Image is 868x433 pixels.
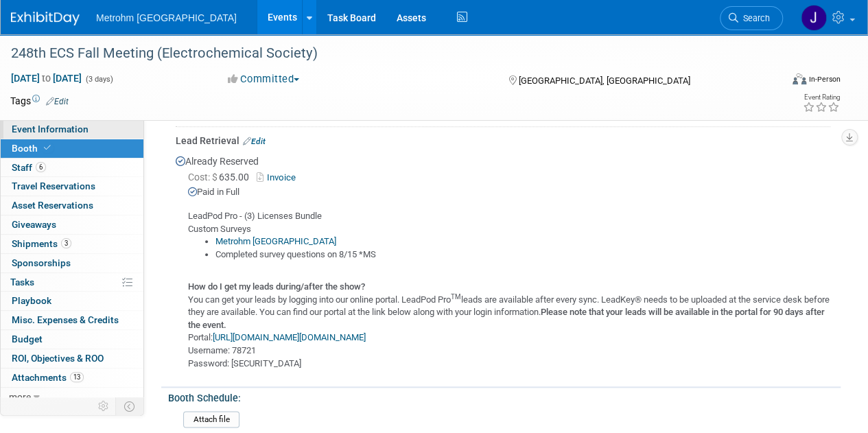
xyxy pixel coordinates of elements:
span: [GEOGRAPHIC_DATA], [GEOGRAPHIC_DATA] [518,75,690,86]
span: Search [738,13,770,23]
td: Personalize Event Tab Strip [92,397,116,415]
div: 248th ECS Fall Meeting (Electrochemical Society) [6,41,770,66]
a: Misc. Expenses & Credits [1,311,143,329]
span: [DATE] [DATE] [10,72,82,84]
b: Please note that your leads will be available in the portal for 90 days after the event. [188,307,825,330]
span: 6 [36,162,46,172]
span: Cost: $ [188,172,219,183]
span: more [9,391,31,402]
div: LeadPod Pro - (3) Licenses Bundle Custom Surveys You can get your leads by logging into our onlin... [176,199,830,370]
sup: TM [451,293,461,301]
li: Completed survey questions on 8/15 *MS [215,248,830,261]
td: Tags [10,94,69,108]
a: Budget [1,330,143,349]
span: Staff [12,162,46,173]
a: Edit [243,137,266,146]
span: Misc. Expenses & Credits [12,314,119,325]
i: Booth reservation complete [44,144,51,152]
span: Metrohm [GEOGRAPHIC_DATA] [96,12,237,23]
div: Event Format [719,71,841,92]
a: Shipments3 [1,235,143,253]
a: Search [720,6,783,30]
span: Tasks [10,277,34,288]
img: Joanne Yam [801,5,827,31]
a: Sponsorships [1,254,143,272]
a: Playbook [1,292,143,310]
div: Paid in Full [188,186,830,199]
span: Asset Reservations [12,200,93,211]
a: Staff6 [1,159,143,177]
button: Committed [223,72,305,86]
b: How do I get my leads during/after the show? [188,281,365,292]
a: Asset Reservations [1,196,143,215]
span: 13 [70,372,84,382]
span: Giveaways [12,219,56,230]
a: more [1,388,143,406]
span: Shipments [12,238,71,249]
td: Toggle Event Tabs [116,397,144,415]
span: Budget [12,333,43,344]
span: 3 [61,238,71,248]
a: Event Information [1,120,143,139]
a: ROI, Objectives & ROO [1,349,143,368]
div: In-Person [808,74,841,84]
img: Format-Inperson.png [793,73,806,84]
a: Travel Reservations [1,177,143,196]
div: Lead Retrieval [176,134,830,148]
span: Playbook [12,295,51,306]
a: Attachments13 [1,368,143,387]
div: Event Rating [803,94,840,101]
span: (3 days) [84,75,113,84]
a: Metrohm [GEOGRAPHIC_DATA] [215,236,336,246]
div: Already Reserved [176,148,830,370]
a: [URL][DOMAIN_NAME][DOMAIN_NAME] [213,332,366,342]
span: Travel Reservations [12,180,95,191]
a: Edit [46,97,69,106]
a: Tasks [1,273,143,292]
span: ROI, Objectives & ROO [12,353,104,364]
span: to [40,73,53,84]
span: 635.00 [188,172,255,183]
div: Booth Schedule: [168,388,834,405]
span: Booth [12,143,54,154]
img: ExhibitDay [11,12,80,25]
span: Event Information [12,124,89,134]
span: Sponsorships [12,257,71,268]
span: Attachments [12,372,84,383]
a: Invoice [257,172,301,183]
a: Giveaways [1,215,143,234]
a: Booth [1,139,143,158]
